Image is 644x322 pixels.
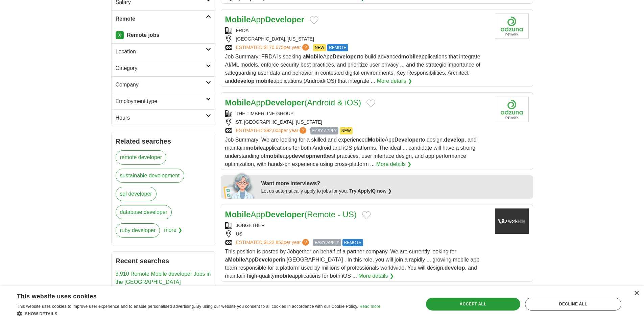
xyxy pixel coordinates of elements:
strong: development [292,153,325,159]
h2: Recent searches [116,256,211,266]
span: NEW [313,44,326,51]
strong: Mobile [306,54,323,59]
strong: mobile [401,54,419,59]
div: Let us automatically apply to jobs for you. [261,188,529,195]
a: sql developer [116,187,157,201]
span: EASY APPLY [313,239,341,246]
a: Location [112,43,215,60]
strong: develop [444,137,464,143]
span: Job Summary: FRDA is seeking a App to build advanced applications that integrate AI/ML models, en... [225,54,480,84]
strong: develop [234,78,254,84]
strong: Developer [255,257,281,263]
strong: Remote jobs [127,32,159,38]
a: MobileAppDeveloper [225,15,305,24]
a: More details ❯ [358,272,394,280]
button: Add to favorite jobs [310,16,318,24]
strong: develop [445,265,465,271]
button: Add to favorite jobs [366,99,375,107]
a: ESTIMATED:$170,675per year? [236,44,311,51]
a: 3,910 Remote Mobile developer Jobs in the [GEOGRAPHIC_DATA] [116,271,211,285]
span: This website uses cookies to improve user experience and to enable personalised advertising. By u... [17,304,358,309]
span: EASY APPLY [310,127,338,134]
span: ? [300,127,306,134]
a: ESTIMATED:$92,004per year? [236,127,308,134]
h2: Company [116,81,206,89]
strong: Mobile [225,210,251,219]
a: remote developer [116,150,167,165]
strong: mobile [265,153,283,159]
a: More details ❯ [376,160,412,168]
a: Company [112,76,215,93]
span: $170,675 [264,45,283,50]
div: US [225,230,490,238]
h2: Related searches [116,136,211,146]
span: $122,853 [264,240,283,245]
strong: Developer [265,15,304,24]
div: FRDA [225,27,490,34]
strong: mobile [245,145,263,151]
h2: Category [116,64,206,72]
span: Job Summary: We are looking for a skilled and experienced App to design, , and maintain applicati... [225,137,477,167]
a: MobileAppDeveloper(Android & iOS) [225,98,361,107]
strong: Developer [395,137,421,143]
span: Show details [25,312,57,316]
a: MobileAppDeveloper(Remote - US) [225,210,357,219]
strong: Mobile [368,137,385,143]
div: Close [634,291,639,296]
a: X [116,31,124,39]
img: Company logo [495,208,529,234]
a: sustainable development [116,169,184,183]
div: This website uses cookies [17,290,363,300]
span: $92,004 [264,128,281,133]
span: This position is posted by Jobgether on behalf of a partner company. We are currently looking for... [225,249,480,279]
span: REMOTE [342,239,363,246]
div: Accept all [426,298,520,311]
h2: Remote [116,15,206,23]
div: THE TIMBERLINE GROUP [225,110,490,117]
span: REMOTE [327,44,348,51]
span: NEW [340,127,353,134]
a: Employment type [112,93,215,109]
div: JOBGETHER [225,222,490,229]
h2: Employment type [116,97,206,105]
a: Read more, opens a new window [359,304,380,309]
strong: mobile [256,78,273,84]
div: ST. [GEOGRAPHIC_DATA], [US_STATE] [225,119,490,126]
strong: mobile [275,273,292,279]
h2: Location [116,48,206,56]
a: Category [112,60,215,76]
a: More details ❯ [377,77,412,85]
div: [GEOGRAPHIC_DATA], [US_STATE] [225,35,490,43]
a: Try ApplyIQ now ❯ [349,188,392,194]
span: more ❯ [164,223,182,242]
a: ruby developer [116,223,160,238]
button: Add to favorite jobs [362,211,371,219]
a: Remote [112,10,215,27]
strong: Developer [265,210,304,219]
strong: Developer [265,98,304,107]
img: apply-iq-scientist.png [223,172,256,199]
img: Company logo [495,97,529,122]
strong: Mobile [225,98,251,107]
a: database developer [116,205,172,219]
img: Company logo [495,14,529,39]
div: Decline all [525,298,621,311]
span: ? [302,239,309,246]
strong: Mobile [228,257,245,263]
strong: Mobile [225,15,251,24]
div: Want more interviews? [261,179,529,188]
a: Hours [112,109,215,126]
span: ? [302,44,309,51]
a: ESTIMATED:$122,853per year? [236,239,311,246]
strong: Developer [333,54,359,59]
div: Show details [17,310,380,317]
h2: Hours [116,114,206,122]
